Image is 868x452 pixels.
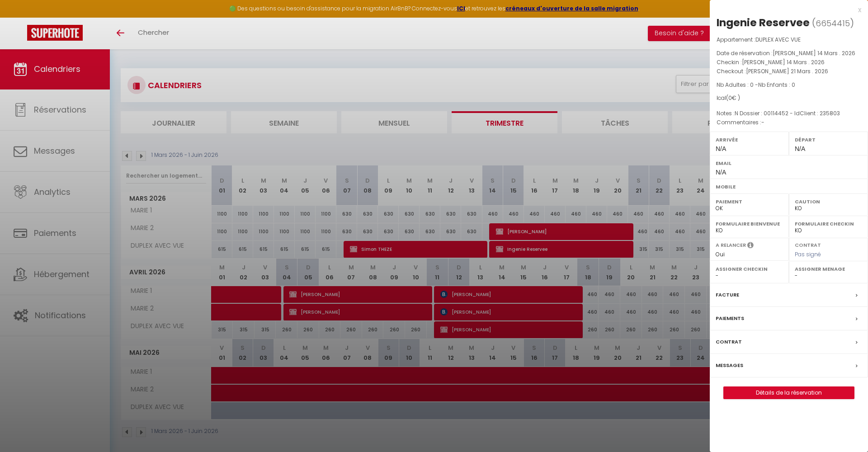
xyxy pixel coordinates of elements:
button: Ouvrir le widget de chat LiveChat [7,4,34,31]
label: Paiement [716,197,783,206]
span: N Dossier : 00114452 - IdClient : 235803 [735,109,840,117]
a: Détails de la réservation [724,387,854,399]
label: Assigner Menage [795,264,862,273]
span: 0 [728,94,732,102]
p: Checkout : [717,67,861,76]
label: Assigner Checkin [716,264,783,273]
span: Pas signé [795,250,821,258]
label: Formulaire Checkin [795,219,862,228]
span: N/A [716,169,726,176]
span: DUPLEX AVEC VUE [755,36,801,43]
span: [PERSON_NAME] 14 Mars . 2026 [742,58,825,66]
label: Départ [795,135,862,144]
label: Arrivée [716,135,783,144]
p: Date de réservation : [717,49,861,58]
label: Paiements [716,314,744,323]
span: - [761,118,764,126]
span: 6654415 [816,18,850,29]
span: N/A [716,145,726,152]
button: Détails de la réservation [723,386,854,399]
p: Appartement : [717,35,861,44]
label: Formulaire Bienvenue [716,219,783,228]
span: ( ) [812,17,854,29]
label: Facture [716,290,739,300]
p: Checkin : [717,58,861,67]
label: Mobile [716,182,862,191]
label: Caution [795,197,862,206]
div: Ical [717,94,861,103]
p: Notes : [717,109,861,118]
span: [PERSON_NAME] 21 Mars . 2026 [746,67,828,75]
p: Commentaires : [717,118,861,127]
div: x [710,5,861,15]
label: Email [716,159,862,168]
i: Sélectionner OUI si vous souhaiter envoyer les séquences de messages post-checkout [747,241,754,251]
span: Nb Enfants : 0 [758,81,795,89]
span: Nb Adultes : 0 - [717,81,795,89]
label: Contrat [716,337,742,347]
label: Contrat [795,241,821,247]
label: Messages [716,361,743,370]
div: Ingenie Reservee [717,15,810,30]
label: A relancer [716,241,746,249]
span: N/A [795,145,805,152]
span: ( € ) [726,94,740,102]
span: [PERSON_NAME] 14 Mars . 2026 [773,49,855,57]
